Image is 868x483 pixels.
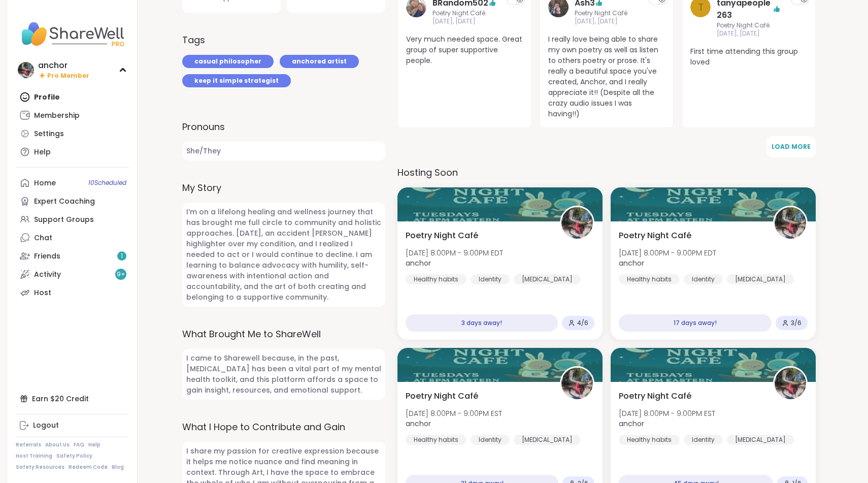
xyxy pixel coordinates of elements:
div: Healthy habits [619,435,680,445]
span: 9 + [117,270,125,279]
img: anchor [775,368,806,399]
b: anchor [619,418,644,429]
div: Friends [34,251,60,262]
span: 4 / 6 [577,319,588,327]
a: Safety Policy [56,453,92,460]
div: [MEDICAL_DATA] [727,435,794,445]
div: Activity [34,270,61,280]
div: Identity [471,274,510,284]
a: Activity9+ [16,265,129,283]
span: Load More [772,142,811,151]
a: Settings [16,124,129,143]
a: About Us [45,441,70,448]
a: Referrals [16,441,41,448]
span: [DATE] 8:00PM - 9:00PM EDT [406,248,503,258]
div: [MEDICAL_DATA] [514,435,581,445]
span: Poetry Night Café [432,9,496,18]
div: Help [34,147,51,157]
div: Identity [684,435,723,445]
span: She/They [182,142,385,160]
span: [DATE], [DATE] [717,29,781,38]
span: Poetry Night Café [575,9,639,18]
span: Poetry Night Café [619,230,691,242]
span: keep it simple strategist [194,76,279,85]
a: Host [16,283,129,302]
h3: Tags [182,33,205,47]
span: Poetry Night Café [406,230,478,242]
a: Membership [16,106,129,124]
div: [MEDICAL_DATA] [514,274,581,284]
div: anchor [38,60,89,71]
span: casual philosopher [194,57,261,66]
div: [MEDICAL_DATA] [727,274,794,284]
span: 10 Scheduled [88,179,126,187]
div: 3 days away! [406,314,558,332]
a: Friends1 [16,247,129,265]
span: anchored artist [292,57,347,66]
div: Home [34,178,56,188]
span: [DATE] 8:00PM - 9:00PM EST [619,408,715,418]
h3: Hosting Soon [397,166,816,179]
img: anchor [561,207,593,239]
img: anchor [561,368,593,399]
span: Pro Member [47,72,89,80]
div: Support Groups [34,215,94,225]
a: Host Training [16,453,52,460]
img: ShareWell Nav Logo [16,16,129,52]
a: Expert Coaching [16,192,129,210]
a: FAQ [74,441,84,448]
a: Logout [16,416,129,435]
a: Redeem Code [69,464,108,471]
span: First time attending this group loved [690,46,807,68]
span: I really love being able to share my own poetry as well as listen to others poetry or prose. It's... [548,34,665,119]
span: [DATE] 8:00PM - 9:00PM EDT [619,248,716,258]
a: Safety Resources [16,464,64,471]
span: 3 / 6 [791,319,802,327]
span: Poetry Night Café [619,390,691,402]
label: What Brought Me to ShareWell [182,327,385,341]
span: 1 [121,252,123,261]
div: Identity [471,435,510,445]
a: Chat [16,229,129,247]
label: Pronouns [182,120,385,134]
label: What I Hope to Contribute and Gain [182,420,385,434]
div: Settings [34,129,64,139]
a: Home10Scheduled [16,174,129,192]
b: anchor [406,258,431,268]
div: Logout [33,421,59,431]
span: Poetry Night Café [717,21,781,30]
img: anchor [18,62,34,78]
div: 17 days away! [619,314,772,332]
span: I came to Sharewell because, in the past, [MEDICAL_DATA] has been a vital part of my mental healt... [182,349,385,400]
div: Healthy habits [619,274,680,284]
div: Membership [34,111,80,121]
div: Healthy habits [406,435,466,445]
a: Help [88,441,101,448]
span: [DATE], [DATE] [575,17,639,26]
span: Poetry Night Café [406,390,478,402]
a: Help [16,143,129,161]
button: Load More [766,136,816,157]
div: Earn $20 Credit [16,390,129,408]
img: anchor [775,207,806,239]
div: Host [34,288,51,298]
div: Chat [34,233,52,243]
a: Support Groups [16,210,129,229]
div: Identity [684,274,723,284]
b: anchor [619,258,644,268]
div: Healthy habits [406,274,466,284]
a: Blog [112,464,124,471]
span: [DATE], [DATE] [432,17,496,26]
span: Very much needed space. Great group of super supportive people. [406,34,523,66]
span: [DATE] 8:00PM - 9:00PM EST [406,408,502,418]
span: I’m on a lifelong healing and wellness journey that has brought me full circle to community and h... [182,203,385,307]
b: anchor [406,418,431,429]
label: My Story [182,181,385,195]
div: Expert Coaching [34,197,95,207]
